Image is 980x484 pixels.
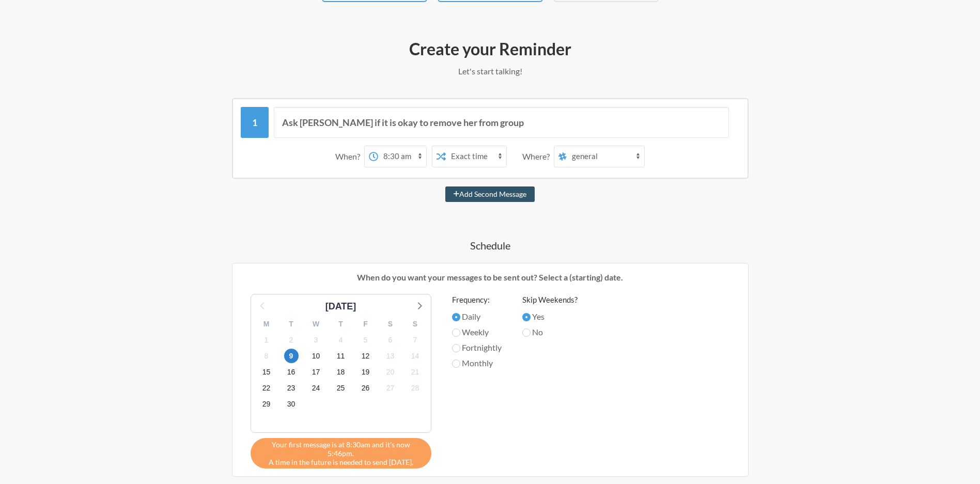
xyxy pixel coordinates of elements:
label: Frequency: [452,294,502,306]
p: Let's start talking! [191,65,790,77]
span: Wednesday 8 October 2025 [259,349,274,363]
span: Saturday 18 October 2025 [334,365,348,380]
input: Message [274,107,729,138]
span: Friday 3 October 2025 [309,333,323,347]
label: Weekly [452,326,502,338]
span: Tuesday 7 October 2025 [408,333,423,347]
span: Thursday 30 October 2025 [284,397,299,412]
span: Friday 10 October 2025 [309,349,323,363]
div: T [329,316,353,332]
label: Fortnightly [452,341,502,354]
div: W [304,316,329,332]
span: Wednesday 15 October 2025 [259,365,274,380]
label: Daily [452,310,502,323]
div: A time in the future is needed to send [DATE]. [251,438,431,469]
span: Tuesday 14 October 2025 [408,349,423,363]
span: Saturday 4 October 2025 [334,333,348,347]
h2: Create your Reminder [191,38,790,60]
span: Thursday 9 October 2025 [284,349,299,363]
div: When? [335,146,364,167]
div: Where? [522,146,554,167]
span: Tuesday 21 October 2025 [408,365,423,380]
h4: Schedule [191,238,790,253]
input: Weekly [452,329,460,337]
span: Saturday 11 October 2025 [334,349,348,363]
input: Daily [452,313,460,321]
span: Monday 13 October 2025 [383,349,398,363]
span: Sunday 12 October 2025 [359,349,373,363]
span: Wednesday 1 October 2025 [259,333,274,347]
input: No [522,329,531,337]
span: Sunday 19 October 2025 [359,365,373,380]
label: Skip Weekends? [522,294,578,306]
span: Monday 6 October 2025 [383,333,398,347]
span: Saturday 25 October 2025 [334,381,348,396]
span: Thursday 23 October 2025 [284,381,299,396]
div: S [378,316,403,332]
label: No [522,326,578,338]
span: Thursday 2 October 2025 [284,333,299,347]
label: Monthly [452,357,502,369]
input: Monthly [452,360,460,368]
div: [DATE] [321,300,361,314]
input: Yes [522,313,531,321]
span: Tuesday 28 October 2025 [408,381,423,396]
div: M [254,316,279,332]
div: F [353,316,378,332]
p: When do you want your messages to be sent out? Select a (starting) date. [240,271,740,284]
span: Sunday 5 October 2025 [359,333,373,347]
span: Monday 27 October 2025 [383,381,398,396]
div: T [279,316,304,332]
span: Friday 17 October 2025 [309,365,323,380]
div: S [403,316,428,332]
input: Fortnightly [452,344,460,352]
span: Wednesday 29 October 2025 [259,397,274,412]
label: Yes [522,310,578,323]
span: Wednesday 22 October 2025 [259,381,274,396]
span: Sunday 26 October 2025 [359,381,373,396]
span: Monday 20 October 2025 [383,365,398,380]
span: Friday 24 October 2025 [309,381,323,396]
span: Your first message is at 8:30am and it's now 5:46pm. [258,440,424,458]
button: Add Second Message [445,186,535,202]
span: Thursday 16 October 2025 [284,365,299,380]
